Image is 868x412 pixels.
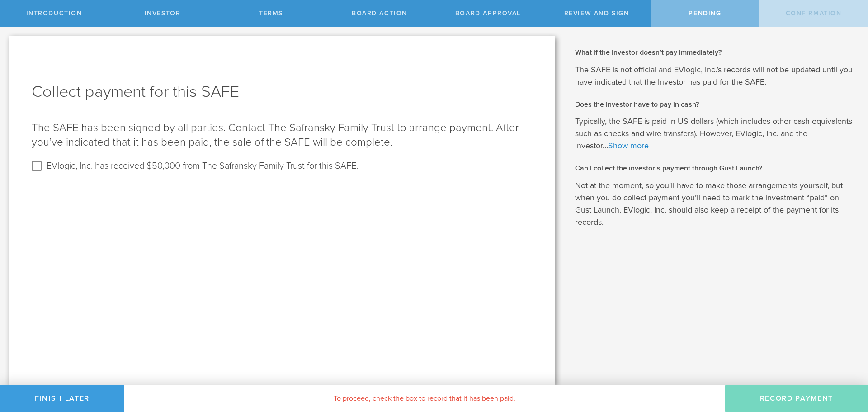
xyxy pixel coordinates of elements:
h2: Can I collect the investor’s payment through Gust Launch? [575,163,854,173]
span: Review and Sign [564,9,629,17]
a: Show more [608,141,649,151]
h2: Does the Investor have to pay in cash? [575,99,854,109]
p: Typically, the SAFE is paid in US dollars (which includes other cash equivalents such as checks a... [575,115,854,152]
iframe: Chat Widget [823,341,868,385]
label: EVlogic, Inc. has received $50,000 from The Safransky Family Trust for this SAFE. [47,159,358,172]
span: Pending [689,9,721,17]
button: Record Payment [725,385,868,412]
p: Not at the moment, so you’ll have to make those arrangements yourself, but when you do collect pa... [575,180,854,228]
span: To proceed, check the box to record that it has been paid. [334,394,515,403]
h2: What if the Investor doesn’t pay immediately? [575,47,854,57]
h1: Collect payment for this SAFE [32,81,533,103]
span: Confirmation [786,9,842,17]
span: Introduction [26,9,82,17]
p: The SAFE has been signed by all parties. Contact The Safransky Family Trust to arrange payment. A... [32,121,533,150]
span: Investor [145,9,181,17]
span: Board Approval [455,9,521,17]
span: Board Action [352,9,407,17]
p: The SAFE is not official and EVlogic, Inc.’s records will not be updated until you have indicated... [575,64,854,88]
span: terms [259,9,283,17]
